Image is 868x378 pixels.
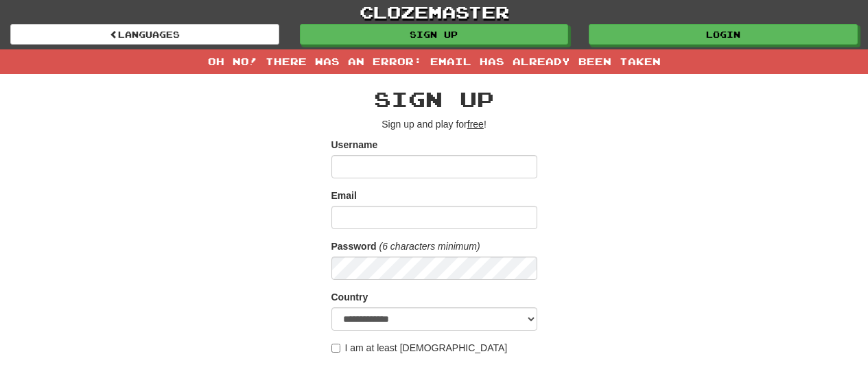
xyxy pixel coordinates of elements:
a: Languages [10,24,279,45]
h2: Sign up [331,88,537,110]
em: (6 characters minimum) [379,241,480,252]
p: Sign up and play for ! [331,117,537,131]
input: I am at least [DEMOGRAPHIC_DATA] [331,344,340,353]
label: Country [331,290,368,304]
label: Password [331,239,377,253]
label: Username [331,138,378,152]
u: free [467,119,484,130]
a: Login [589,24,858,45]
a: Sign up [300,24,569,45]
label: Email [331,189,357,202]
label: I am at least [DEMOGRAPHIC_DATA] [331,341,508,355]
